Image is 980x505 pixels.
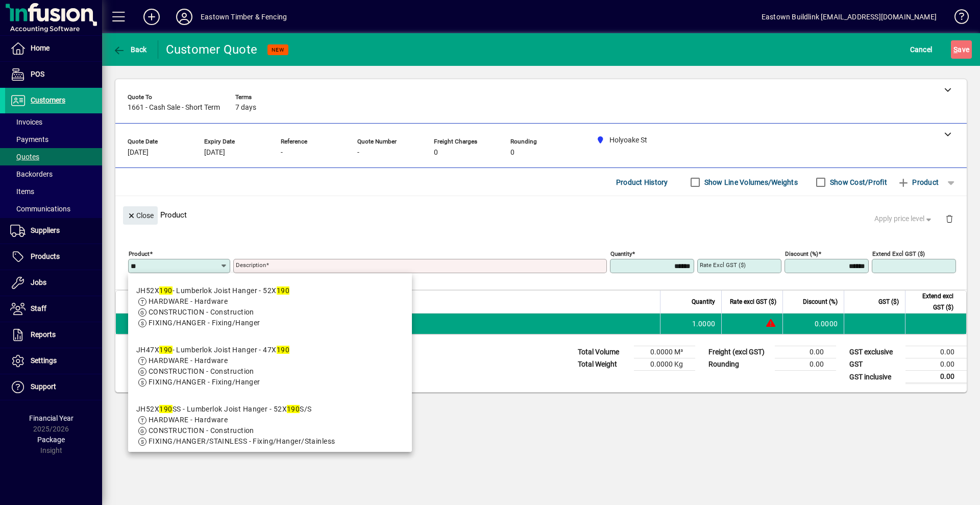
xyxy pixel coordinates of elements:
[700,261,746,269] mat-label: Rate excl GST ($)
[277,346,289,354] em: 190
[149,437,335,445] span: FIXING/HANGER/STAINLESS - Fixing/Hanger/Stainless
[159,346,172,354] em: 190
[31,304,46,312] span: Staff
[702,177,798,187] label: Show Line Volumes/Weights
[31,70,44,78] span: POS
[128,396,412,455] mat-option: JH52X190SS - Lumberlok Joist Hanger - 52X190 S/S
[5,183,102,200] a: Items
[149,426,254,435] span: CONSTRUCTION - Construction
[908,40,935,59] button: Cancel
[905,358,967,371] td: 0.00
[730,296,776,307] span: Rate excl GST ($)
[874,213,934,224] span: Apply price level
[5,244,102,270] a: Products
[947,2,967,35] a: Knowledge Base
[31,226,60,234] span: Suppliers
[120,210,160,220] app-page-header-button: Close
[168,8,201,26] button: Profile
[872,250,925,257] mat-label: Extend excl GST ($)
[616,174,668,190] span: Product History
[573,346,634,358] td: Total Volume
[5,200,102,218] a: Communications
[828,177,887,187] label: Show Cost/Profit
[785,250,818,257] mat-label: Discount (%)
[281,149,283,157] span: -
[5,218,102,244] a: Suppliers
[159,405,172,413] em: 190
[951,40,972,59] button: Save
[5,270,102,296] a: Jobs
[692,319,716,329] span: 1.0000
[31,356,57,365] span: Settings
[610,250,632,257] mat-label: Quantity
[149,356,228,365] span: HARDWARE - Hardware
[136,404,335,415] div: JH52X SS - Lumberlok Joist Hanger - 52X S/S
[31,96,65,104] span: Customers
[29,414,73,422] span: Financial Year
[127,207,154,224] span: Close
[235,104,256,112] span: 7 days
[136,345,289,355] div: JH47X - Lumberlok Joist Hanger - 47X
[905,371,967,383] td: 0.00
[149,416,228,424] span: HARDWARE - Hardware
[910,41,933,58] span: Cancel
[277,286,289,295] em: 190
[703,346,775,358] td: Freight (excl GST)
[149,297,228,305] span: HARDWARE - Hardware
[272,46,284,53] span: NEW
[844,371,905,383] td: GST inclusive
[166,41,258,58] div: Customer Quote
[5,348,102,374] a: Settings
[775,346,836,358] td: 0.00
[10,153,39,161] span: Quotes
[692,296,715,307] span: Quantity
[37,436,65,444] span: Package
[149,378,260,386] span: FIXING/HANGER - Fixing/Hanger
[612,173,672,191] button: Product History
[129,250,150,257] mat-label: Product
[953,41,969,58] span: ave
[149,367,254,375] span: CONSTRUCTION - Construction
[937,206,962,231] button: Delete
[573,358,634,371] td: Total Weight
[110,40,150,59] button: Back
[31,330,56,339] span: Reports
[782,314,844,334] td: 0.0000
[5,36,102,61] a: Home
[204,149,225,157] span: [DATE]
[5,165,102,183] a: Backorders
[10,187,34,196] span: Items
[5,131,102,148] a: Payments
[510,149,514,157] span: 0
[31,252,60,260] span: Products
[128,277,412,336] mat-option: JH52X190 - Lumberlok Joist Hanger - 52X190
[434,149,438,157] span: 0
[136,285,289,296] div: JH52X - Lumberlok Joist Hanger - 52X
[634,346,695,358] td: 0.0000 M³
[287,405,300,413] em: 190
[5,374,102,400] a: Support
[5,62,102,87] a: POS
[844,346,905,358] td: GST exclusive
[128,336,412,396] mat-option: JH47X190 - Lumberlok Joist Hanger - 47X190
[159,286,172,295] em: 190
[844,358,905,371] td: GST
[149,319,260,327] span: FIXING/HANGER - Fixing/Hanger
[113,45,147,54] span: Back
[937,214,962,223] app-page-header-button: Delete
[10,118,42,126] span: Invoices
[357,149,359,157] span: -
[5,148,102,165] a: Quotes
[128,104,220,112] span: 1661 - Cash Sale - Short Term
[236,261,266,269] mat-label: Description
[149,308,254,316] span: CONSTRUCTION - Construction
[703,358,775,371] td: Rounding
[905,346,967,358] td: 0.00
[135,8,168,26] button: Add
[5,296,102,322] a: Staff
[102,40,158,59] app-page-header-button: Back
[762,9,937,25] div: Eastown Buildlink [EMAIL_ADDRESS][DOMAIN_NAME]
[128,149,149,157] span: [DATE]
[10,170,53,178] span: Backorders
[201,9,287,25] div: Eastown Timber & Fencing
